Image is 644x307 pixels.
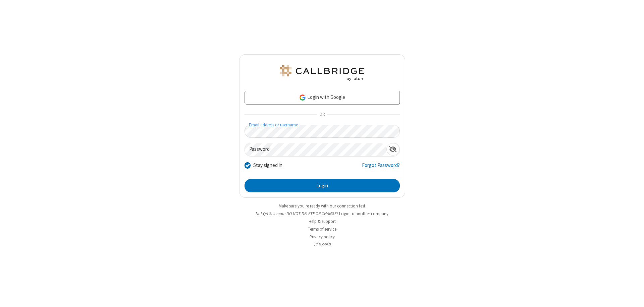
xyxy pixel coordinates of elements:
span: OR [317,110,327,119]
li: Not QA Selenium DO NOT DELETE OR CHANGE? [239,210,405,217]
iframe: Chat [627,290,639,302]
input: Password [245,143,386,156]
a: Make sure you're ready with our connection test [279,203,365,209]
div: Show password [386,143,399,156]
a: Forgot Password? [362,162,400,174]
a: Terms of service [308,226,336,232]
img: google-icon.png [299,94,306,101]
input: Email address or username [245,125,400,138]
a: Login with Google [245,91,400,104]
label: Stay signed in [253,162,282,169]
button: Login [245,179,400,192]
a: Privacy policy [310,234,335,240]
a: Help & support [309,219,336,224]
li: v2.6.349.0 [239,241,405,248]
img: QA Selenium DO NOT DELETE OR CHANGE [278,65,366,81]
button: Login to another company [339,210,388,217]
